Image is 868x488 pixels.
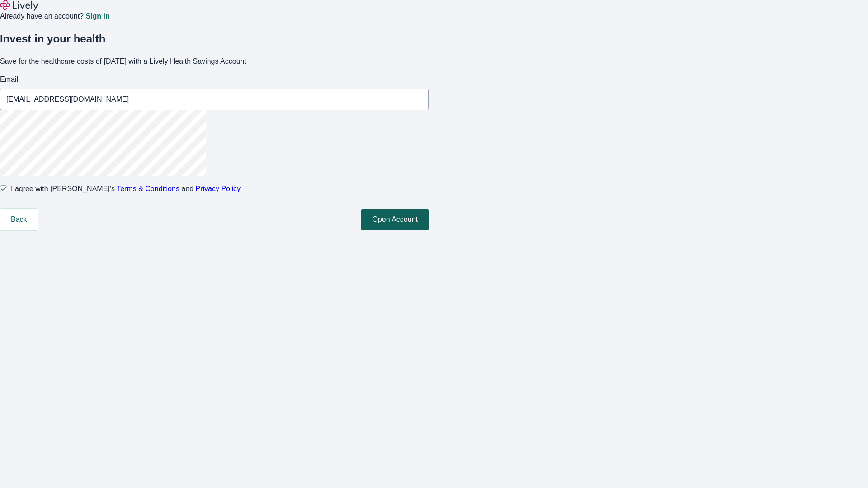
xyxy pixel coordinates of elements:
[11,183,241,194] span: I agree with [PERSON_NAME]’s and
[196,185,241,192] a: Privacy Policy
[361,209,429,230] button: Open Account
[117,185,179,192] a: Terms & Conditions
[85,13,109,20] a: Sign in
